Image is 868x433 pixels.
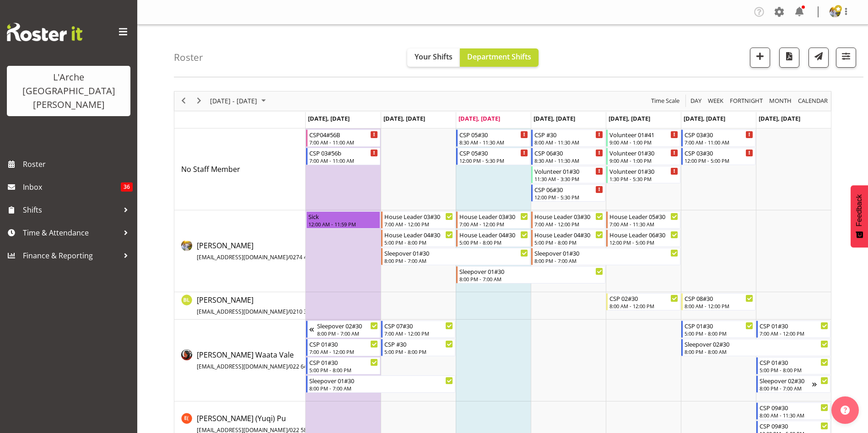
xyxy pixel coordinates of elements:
div: September 22 - 28, 2025 [207,91,271,111]
div: CSP 03#56b [309,148,378,157]
div: Cherri Waata Vale"s event - Sleepover 01#30 Begin From Monday, September 22, 2025 at 8:00:00 PM G... [306,375,455,393]
button: Month [797,95,830,107]
button: Timeline Week [706,95,725,107]
div: 5:00 PM - 8:00 PM [384,239,453,246]
div: House Leader 04#30 [459,230,528,239]
div: No Staff Member"s event - CSP #30 Begin From Thursday, September 25, 2025 at 8:00:00 AM GMT+12:00... [531,129,605,147]
div: CSP 03#30 [685,130,753,139]
div: 5:00 PM - 8:00 PM [459,239,528,246]
div: 5:00 PM - 8:00 PM [309,366,378,374]
div: 9:00 AM - 1:00 PM [609,157,678,164]
a: [PERSON_NAME][EMAIL_ADDRESS][DOMAIN_NAME]/0210 345 781 [197,294,324,316]
span: Week [707,95,724,107]
div: Sick [308,212,378,221]
div: Sleepover 02#30 [760,376,812,385]
button: Feedback - Show survey [851,185,868,247]
span: / [288,253,290,261]
div: 8:00 AM - 12:00 PM [685,302,753,310]
div: CSP #30 [534,130,603,139]
div: 7:00 AM - 12:00 PM [459,220,528,228]
a: [PERSON_NAME][EMAIL_ADDRESS][DOMAIN_NAME]/0274 464 641 [197,240,324,262]
div: L'Arche [GEOGRAPHIC_DATA][PERSON_NAME] [16,70,121,112]
button: Download a PDF of the roster according to the set date range. [779,48,799,68]
div: 7:00 AM - 12:00 PM [384,220,453,228]
div: No Staff Member"s event - CSP 03#30 Begin From Saturday, September 27, 2025 at 12:00:00 PM GMT+12... [681,148,755,165]
div: No Staff Member"s event - Volunteer 01#41 Begin From Friday, September 26, 2025 at 9:00:00 AM GMT... [606,129,680,147]
h4: Roster [174,52,203,63]
div: CSP 08#30 [685,294,753,303]
div: No Staff Member"s event - CSP 06#30 Begin From Thursday, September 25, 2025 at 12:00:00 PM GMT+12... [531,184,605,202]
div: Aizza Garduque"s event - Sleepover 01#30 Begin From Wednesday, September 24, 2025 at 8:00:00 PM G... [456,266,605,283]
div: 8:00 PM - 7:00 AM [384,257,528,264]
div: CSP 05#30 [459,130,528,139]
span: Shifts [23,203,119,217]
span: 0210 345 781 [290,308,324,315]
div: House Leader 03#30 [534,212,603,221]
span: Finance & Reporting [23,249,119,262]
span: / [288,363,290,370]
span: [DATE] - [DATE] [209,95,258,107]
div: Aizza Garduque"s event - House Leader 04#30 Begin From Thursday, September 25, 2025 at 5:00:00 PM... [531,230,605,247]
img: aizza-garduque4b89473dfc6c768e6a566f2329987521.png [830,6,841,17]
span: 36 [121,182,133,192]
div: Aizza Garduque"s event - Sick Begin From Monday, September 22, 2025 at 12:00:00 AM GMT+12:00 Ends... [306,211,380,229]
img: Rosterit website logo [7,23,82,41]
div: CSP 02#30 [609,294,678,303]
span: [EMAIL_ADDRESS][DOMAIN_NAME] [197,363,288,370]
div: CSP #30 [384,339,453,348]
div: CSP 09#30 [760,403,828,412]
a: No Staff Member [181,164,240,175]
div: Sleepover 01#30 [534,248,678,257]
div: CSP 07#30 [384,321,453,330]
img: help-xxl-2.png [841,406,850,415]
div: 7:00 AM - 12:00 PM [534,220,603,228]
div: Volunteer 01#30 [534,166,603,176]
div: Sleepover 01#30 [459,267,603,276]
button: Previous [178,95,190,107]
span: [PERSON_NAME] Waata Vale [197,350,324,371]
div: 8:00 PM - 7:00 AM [459,275,603,283]
div: CSP 05#30 [459,148,528,157]
div: No Staff Member"s event - CSP04#56B Begin From Monday, September 22, 2025 at 7:00:00 AM GMT+12:00... [306,129,380,147]
div: Cherri Waata Vale"s event - CSP 01#30 Begin From Saturday, September 27, 2025 at 5:00:00 PM GMT+1... [681,321,755,338]
button: Add a new shift [750,48,770,68]
td: Aizza Garduque resource [174,210,306,292]
div: 7:00 AM - 11:30 AM [609,220,678,228]
div: No Staff Member"s event - CSP 05#30 Begin From Wednesday, September 24, 2025 at 12:00:00 PM GMT+1... [456,148,530,165]
span: [PERSON_NAME] [197,241,324,262]
div: 5:00 PM - 8:00 PM [760,366,828,374]
button: Timeline Day [689,95,703,107]
div: CSP 01#30 [760,321,828,330]
div: 8:30 AM - 11:30 AM [534,157,603,164]
div: House Leader 06#30 [609,230,678,239]
div: 9:00 AM - 1:00 PM [609,139,678,146]
button: Timeline Month [768,95,793,107]
div: 7:00 AM - 11:00 AM [685,139,753,146]
span: Department Shifts [467,52,531,62]
div: 7:00 AM - 11:00 AM [309,157,378,164]
div: Cherri Waata Vale"s event - CSP 07#30 Begin From Tuesday, September 23, 2025 at 7:00:00 AM GMT+12... [381,321,455,338]
a: [PERSON_NAME] Waata Vale[EMAIL_ADDRESS][DOMAIN_NAME]/022 643 1502 [197,349,324,371]
div: House Leader 04#30 [534,230,603,239]
span: No Staff Member [181,164,240,174]
button: Fortnight [728,95,765,107]
div: 8:00 AM - 11:30 AM [760,412,828,419]
button: Next [193,95,205,107]
td: Cherri Waata Vale resource [174,320,306,401]
span: [EMAIL_ADDRESS][DOMAIN_NAME] [197,253,288,261]
span: [DATE], [DATE] [458,114,500,123]
div: Cherri Waata Vale"s event - CSP 01#30 Begin From Monday, September 22, 2025 at 7:00:00 AM GMT+12:... [306,339,380,356]
div: Aizza Garduque"s event - House Leader 03#30 Begin From Thursday, September 25, 2025 at 7:00:00 AM... [531,211,605,229]
div: House Leader 03#30 [459,212,528,221]
div: 8:00 PM - 7:00 AM [309,385,453,392]
div: 7:00 AM - 12:00 PM [760,330,828,337]
span: [PERSON_NAME] [197,295,324,316]
div: Sleepover 02#30 [317,321,378,330]
td: Benny Liew resource [174,292,306,320]
div: 1:30 PM - 5:30 PM [609,175,678,182]
div: Aizza Garduque"s event - House Leader 05#30 Begin From Friday, September 26, 2025 at 7:00:00 AM G... [606,211,680,229]
div: No Staff Member"s event - Volunteer 01#30 Begin From Friday, September 26, 2025 at 9:00:00 AM GMT... [606,148,680,165]
span: Day [690,95,702,107]
span: [DATE], [DATE] [759,114,800,123]
div: CSP 06#30 [534,185,603,194]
